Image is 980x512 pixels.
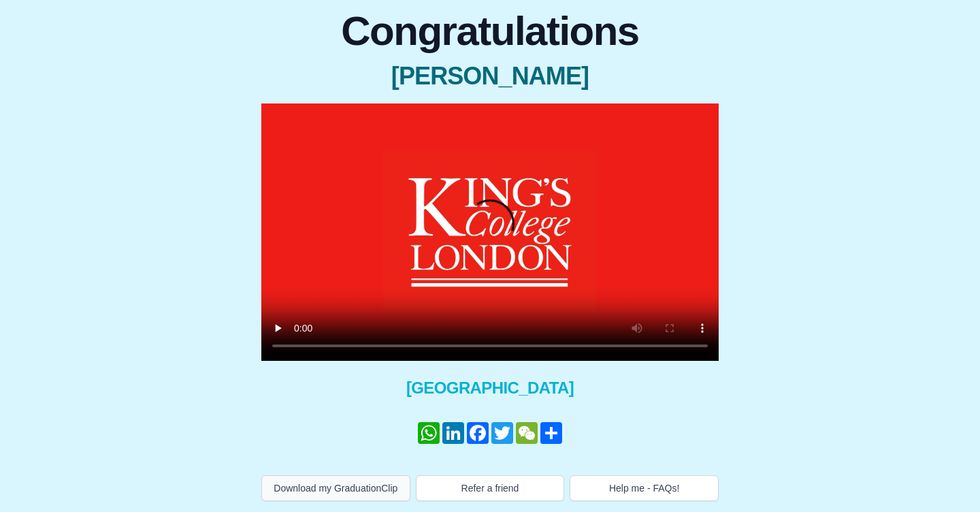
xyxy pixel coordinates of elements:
a: Share [539,422,563,444]
span: [GEOGRAPHIC_DATA] [261,377,719,399]
a: WhatsApp [416,422,441,444]
a: Twitter [490,422,514,444]
button: Download my GraduationClip [261,475,410,501]
span: Congratulations [261,11,719,52]
a: WeChat [514,422,539,444]
button: Refer a friend [416,475,565,501]
span: [PERSON_NAME] [261,63,719,90]
a: LinkedIn [441,422,465,444]
a: Facebook [465,422,490,444]
button: Help me - FAQs! [570,475,719,501]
